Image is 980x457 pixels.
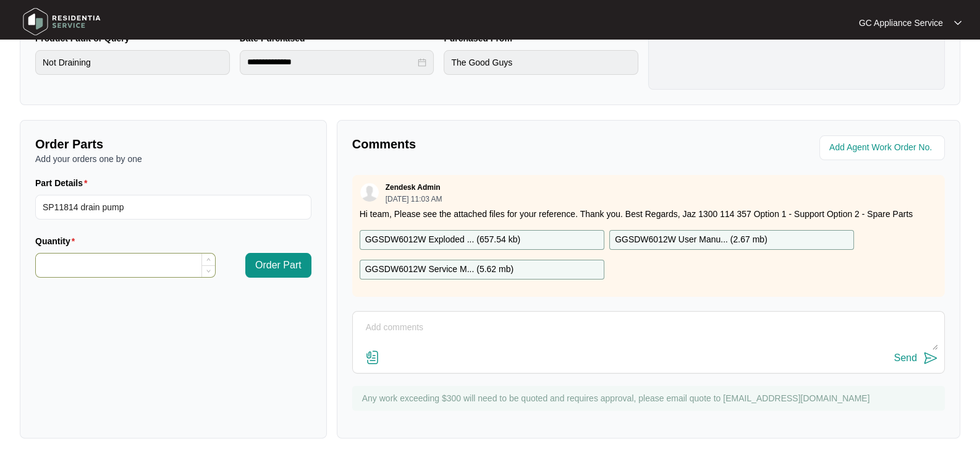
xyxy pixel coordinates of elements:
[360,208,937,220] p: Hi team, Please see the attached files for your reference. Thank you. Best Regards, Jaz 1300 114 ...
[35,135,311,153] p: Order Parts
[894,350,938,367] button: Send
[35,153,311,165] p: Add your orders one by one
[245,253,311,278] button: Order Part
[894,352,917,364] div: Send
[352,135,640,153] p: Comments
[444,50,638,75] input: Purchased From
[201,254,215,265] span: Increase Value
[247,56,416,69] input: Date Purchased
[365,233,520,247] p: GGSDW6012W Exploded ... ( 657.54 kb )
[360,183,379,202] img: user.svg
[19,3,105,40] img: residentia service logo
[35,195,311,220] input: Part Details
[386,182,441,192] p: Zendesk Admin
[829,140,937,155] input: Add Agent Work Order No.
[615,233,767,247] p: GGSDW6012W User Manu... ( 2.67 mb )
[35,177,93,189] label: Part Details
[362,392,939,404] p: Any work exceeding $300 will need to be quoted and requires approval, please email quote to [EMAI...
[365,263,513,276] p: GGSDW6012W Service M... ( 5.62 mb )
[206,257,211,262] span: up
[365,350,380,365] img: file-attachment-doc.svg
[206,269,211,273] span: down
[859,17,943,29] p: GC Appliance Service
[954,20,961,26] img: dropdown arrow
[386,195,442,203] p: [DATE] 11:03 AM
[35,50,230,75] input: Product Fault or Query
[255,258,302,273] span: Order Part
[36,254,215,277] input: Quantity
[201,265,215,277] span: Decrease Value
[35,235,80,247] label: Quantity
[923,351,938,365] img: send-icon.svg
